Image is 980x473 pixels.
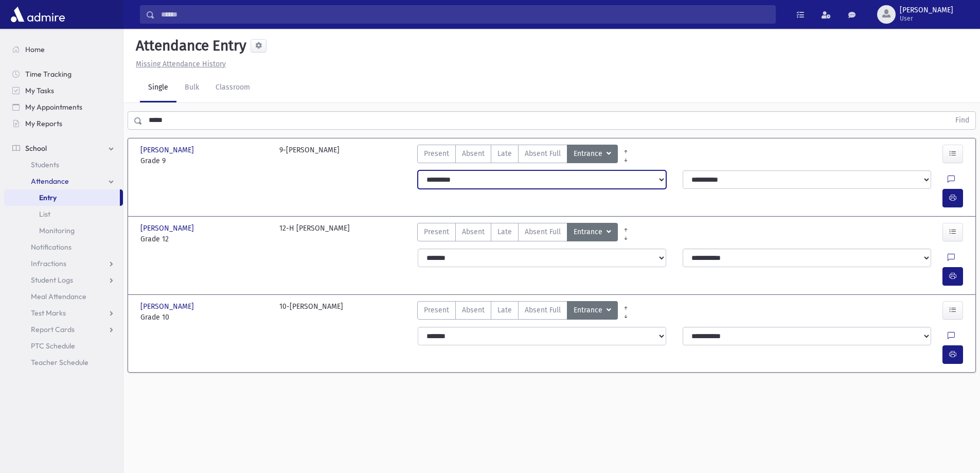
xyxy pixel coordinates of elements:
div: 9-[PERSON_NAME] [279,145,340,166]
button: Entrance [567,145,618,163]
a: Single [140,74,176,102]
span: Entrance [574,305,604,316]
div: 10-[PERSON_NAME] [279,301,343,323]
span: My Tasks [25,86,54,95]
img: AdmirePro [8,4,67,25]
span: Home [25,45,45,54]
span: Report Cards [31,325,75,334]
span: My Appointments [25,102,82,112]
a: Entry [4,189,120,206]
span: PTC Schedule [31,341,75,351]
div: 12-H [PERSON_NAME] [279,223,350,244]
span: Student Logs [31,275,73,285]
button: Entrance [567,223,618,241]
a: Infractions [4,255,123,272]
span: Entrance [574,226,604,238]
span: Teacher Schedule [31,358,88,367]
a: List [4,206,123,222]
span: Absent [462,226,485,237]
span: Late [497,305,512,316]
span: My Reports [25,119,62,128]
a: Student Logs [4,272,123,288]
a: Students [4,156,123,173]
span: Meal Attendance [31,292,86,301]
span: Absent Full [525,305,561,316]
span: Attendance [31,177,69,186]
a: School [4,140,123,156]
span: Notifications [31,242,72,252]
span: Entry [39,193,57,202]
span: Absent [462,305,485,316]
div: AttTypes [417,301,618,323]
a: Bulk [176,74,207,102]
h5: Attendance Entry [132,37,246,55]
a: Classroom [207,74,258,102]
span: School [25,144,47,153]
span: User [900,14,953,23]
span: Present [424,305,449,316]
a: Home [4,41,123,58]
input: Search [155,5,775,24]
u: Missing Attendance History [136,60,226,68]
span: [PERSON_NAME] [140,145,196,155]
span: Absent Full [525,148,561,159]
span: Entrance [574,148,604,160]
span: Grade 9 [140,155,269,166]
span: Students [31,160,59,169]
span: Present [424,148,449,159]
span: Time Tracking [25,69,72,79]
a: Teacher Schedule [4,354,123,371]
a: Monitoring [4,222,123,239]
a: Notifications [4,239,123,255]
span: Grade 12 [140,234,269,244]
a: My Tasks [4,82,123,99]
span: [PERSON_NAME] [140,223,196,234]
span: Infractions [31,259,66,268]
a: Report Cards [4,321,123,338]
a: PTC Schedule [4,338,123,354]
span: [PERSON_NAME] [140,301,196,312]
span: Absent [462,148,485,159]
div: AttTypes [417,145,618,166]
span: List [39,209,50,219]
a: Test Marks [4,305,123,321]
span: Absent Full [525,226,561,237]
div: AttTypes [417,223,618,244]
a: Time Tracking [4,66,123,82]
span: Grade 10 [140,312,269,323]
a: Attendance [4,173,123,189]
button: Find [949,112,975,129]
span: Late [497,226,512,237]
span: Monitoring [39,226,75,235]
a: Missing Attendance History [132,60,226,68]
a: My Reports [4,115,123,132]
a: My Appointments [4,99,123,115]
a: Meal Attendance [4,288,123,305]
button: Entrance [567,301,618,320]
span: Test Marks [31,308,66,318]
span: [PERSON_NAME] [900,6,953,14]
span: Late [497,148,512,159]
span: Present [424,226,449,237]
